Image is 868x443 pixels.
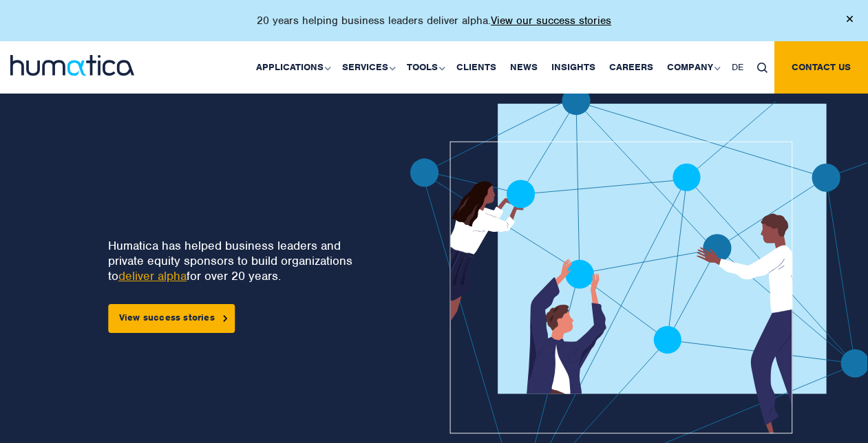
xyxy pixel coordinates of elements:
[10,55,134,76] img: logo
[491,14,611,28] a: View our success stories
[503,41,544,94] a: News
[732,61,743,73] span: DE
[335,41,400,94] a: Services
[223,315,227,321] img: arrowicon
[757,63,768,73] img: search_icon
[602,41,660,94] a: Careers
[544,41,602,94] a: Insights
[118,268,187,283] a: deliver alpha
[725,41,750,94] a: DE
[108,238,361,283] p: Humatica has helped business leaders and private equity sponsors to build organizations to for ov...
[257,14,611,28] p: 20 years helping business leaders deliver alpha.
[108,304,235,333] a: View success stories
[449,41,503,94] a: Clients
[660,41,725,94] a: Company
[774,41,868,94] a: Contact us
[249,41,335,94] a: Applications
[400,41,449,94] a: Tools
